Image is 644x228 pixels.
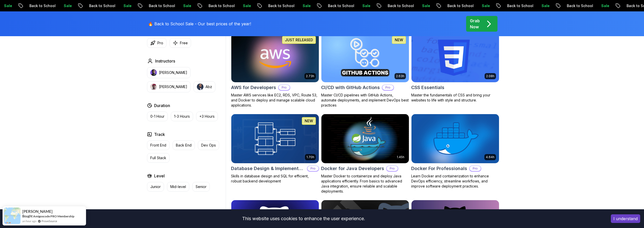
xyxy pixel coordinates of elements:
button: Senior [192,182,210,192]
p: Back to School [374,3,408,8]
img: CSS Essentials card [411,33,499,82]
h2: Database Design & Implementation [231,165,305,172]
p: Sale [229,3,245,8]
p: 1.70h [306,155,314,159]
p: Sale [528,3,544,8]
p: Back to School [75,3,110,8]
button: Back End [173,140,195,150]
p: Sale [468,3,484,8]
p: [PERSON_NAME] [159,84,187,89]
p: Master the fundamentals of CSS and bring your websites to life with style and structure. [411,93,499,103]
img: CI/CD with GitHub Actions card [321,33,409,82]
p: 0-1 Hour [150,114,164,119]
button: instructor imgAbz [194,81,215,92]
a: Docker for Java Developers card1.45hDocker for Java DevelopersProMaster Docker to containerize an... [321,114,409,194]
button: Junior [147,182,164,192]
p: Sale [50,3,66,8]
p: Sale [110,3,126,8]
p: Back to School [434,3,468,8]
p: 4.64h [486,155,494,159]
p: Back to School [16,3,50,8]
p: 2.63h [396,74,404,78]
img: Database Design & Implementation card [231,114,319,163]
img: AWS for Developers card [229,32,321,83]
p: Back to School [493,3,528,8]
button: Dev Ops [198,140,219,150]
a: AWS for Developers card2.73hJUST RELEASEDAWS for DevelopersProMaster AWS services like EC2, RDS, ... [231,33,319,108]
p: JUST RELEASED [285,37,313,43]
p: 2.73h [306,74,314,78]
h2: AWS for Developers [231,84,276,91]
a: Amigoscode PRO Membership [33,214,74,218]
p: 1.45h [397,155,404,159]
p: Pro [157,40,163,46]
a: CI/CD with GitHub Actions card2.63hNEWCI/CD with GitHub ActionsProMaster CI/CD pipelines with Git... [321,33,409,108]
button: Full Stack [147,153,170,163]
button: +3 Hours [196,112,218,121]
p: Back to School [553,3,588,8]
button: Free [170,38,191,48]
span: [PERSON_NAME] [22,209,53,214]
p: Pro [387,166,398,171]
p: NEW [395,37,403,43]
button: 1-3 Hours [171,112,193,121]
p: [PERSON_NAME] [159,70,187,75]
p: Front End [150,143,166,148]
p: Master Docker to containerize and deploy Java applications efficiently. From basics to advanced J... [321,174,409,194]
p: Free [180,40,188,46]
p: Pro [307,166,319,171]
p: 🔥 Back to School Sale - Our best prices of the year! [148,21,251,27]
p: Dev Ops [201,143,216,148]
p: Pro [382,85,393,90]
p: Back to School [314,3,349,8]
p: Back to School [255,3,289,8]
img: instructor img [150,84,157,90]
h2: CSS Essentials [411,84,444,91]
p: Skills in database design and SQL for efficient, robust backend development [231,174,319,184]
p: NEW [305,118,313,123]
a: Docker For Professionals card4.64hDocker For ProfessionalsProLearn Docker and containerization to... [411,114,499,189]
img: Docker For Professionals card [411,114,499,163]
p: Senior [196,184,206,189]
span: an hour ago [22,219,36,223]
span: Bought [22,214,33,218]
h2: Instructors [155,58,175,64]
p: Sale [349,3,365,8]
p: +3 Hours [199,114,215,119]
h2: Docker for Java Developers [321,165,384,172]
p: Back to School [135,3,170,8]
img: instructor img [197,84,203,90]
a: Database Design & Implementation card1.70hNEWDatabase Design & ImplementationProSkills in databas... [231,114,319,184]
p: Pro [470,166,481,171]
p: Grab Now [470,18,480,30]
p: Sale [588,3,604,8]
p: Junior [150,184,161,189]
button: instructor img[PERSON_NAME] [147,81,191,92]
p: Master CI/CD pipelines with GitHub Actions, automate deployments, and implement DevOps best pract... [321,93,409,108]
p: Pro [279,85,290,90]
h2: Duration [154,102,170,109]
p: 2.08h [486,74,494,78]
button: Accept cookies [611,214,640,223]
button: Mid-level [167,182,189,192]
button: Pro [147,38,167,48]
p: Learn Docker and containerization to enhance DevOps efficiency, streamline workflows, and improve... [411,174,499,189]
div: This website uses cookies to enhance the user experience. [4,213,603,224]
button: 0-1 Hour [147,112,168,121]
button: Front End [147,140,170,150]
img: instructor img [150,69,157,76]
h2: CI/CD with GitHub Actions [321,84,380,91]
p: Back to School [195,3,229,8]
h2: Level [154,173,165,179]
p: Sale [408,3,425,8]
img: Docker for Java Developers card [321,114,409,163]
h2: Docker For Professionals [411,165,467,172]
h2: Track [154,131,165,137]
p: Back End [176,143,192,148]
p: Abz [205,84,212,89]
img: provesource social proof notification image [4,208,20,224]
a: ProveSource [41,219,57,223]
p: Full Stack [150,155,166,160]
p: 1-3 Hours [174,114,190,119]
p: Master AWS services like EC2, RDS, VPC, Route 53, and Docker to deploy and manage scalable cloud ... [231,93,319,108]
